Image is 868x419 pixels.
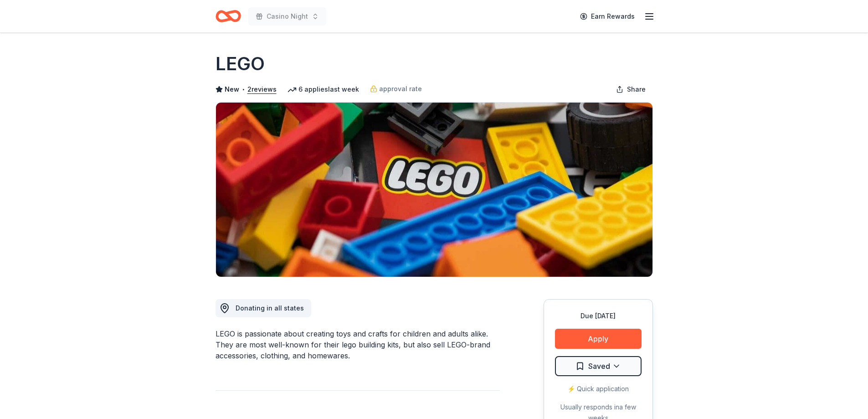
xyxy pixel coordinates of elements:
span: Casino Night [267,11,308,22]
div: ⚡️ Quick application [555,383,642,394]
button: Saved [555,356,642,376]
span: Saved [588,360,610,372]
span: New [225,84,239,95]
button: Apply [555,329,642,349]
a: Earn Rewards [575,8,640,25]
a: approval rate [370,83,422,94]
span: Share [627,84,646,95]
span: Donating in all states [236,304,304,312]
button: Share [609,80,653,98]
a: Home [216,5,241,27]
span: • [241,86,245,93]
img: Image for LEGO [216,103,652,277]
span: approval rate [379,83,422,94]
h1: LEGO [216,51,265,77]
div: 6 applies last week [288,84,359,95]
div: LEGO is passionate about creating toys and crafts for children and adults alike. They are most we... [216,328,500,361]
div: Due [DATE] [555,310,642,321]
button: 2reviews [247,84,277,95]
button: Casino Night [248,7,326,26]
